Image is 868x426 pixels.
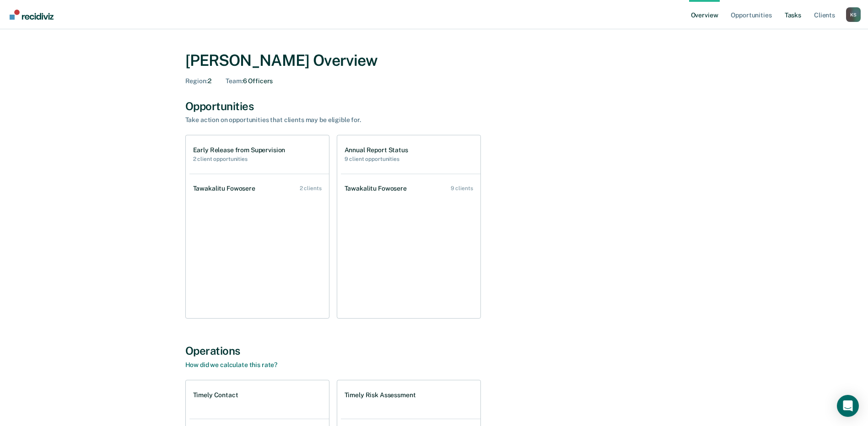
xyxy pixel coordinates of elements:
h2: 2 client opportunities [193,156,286,162]
div: 9 clients [451,185,473,192]
span: Team : [226,77,243,85]
span: Region : [185,77,208,85]
div: Open Intercom Messenger [837,395,859,417]
div: 2 [185,77,211,85]
a: How did we calculate this rate? [185,361,278,368]
div: Tawakalitu Fowosere [345,185,410,192]
div: Operations [185,344,683,357]
div: Opportunities [185,100,683,113]
div: Take action on opportunities that clients may be eligible for. [185,116,506,124]
button: Profile dropdown button [846,7,861,22]
div: 2 clients [300,185,322,192]
a: Tawakalitu Fowosere 9 clients [341,176,480,202]
h2: 9 client opportunities [345,156,408,162]
div: 6 Officers [226,77,273,85]
h1: Timely Contact [193,391,238,399]
h1: Timely Risk Assessment [345,391,416,399]
a: Tawakalitu Fowosere 2 clients [189,176,329,202]
div: K S [846,7,861,22]
div: Tawakalitu Fowosere [193,185,259,192]
img: Recidiviz [10,10,54,20]
h1: Early Release from Supervision [193,146,286,154]
div: [PERSON_NAME] Overview [185,51,683,70]
h1: Annual Report Status [345,146,408,154]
